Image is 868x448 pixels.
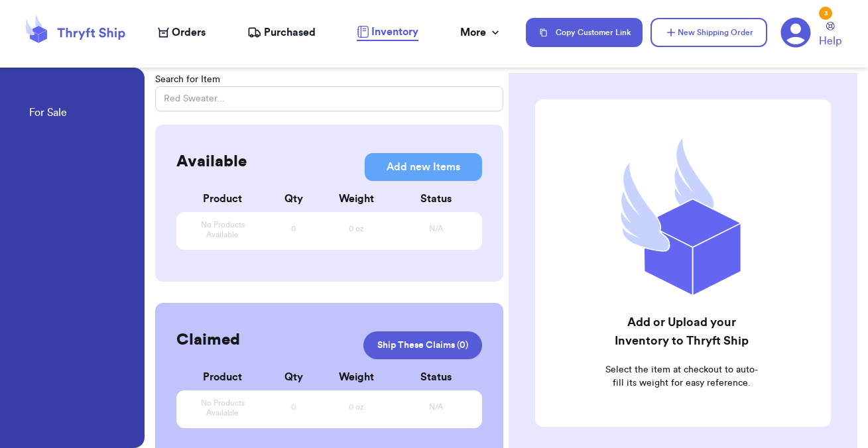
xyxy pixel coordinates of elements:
[187,191,258,207] div: Product
[247,25,316,40] a: Purchased
[357,24,418,41] a: Inventory
[258,191,329,207] div: Qty
[291,224,296,234] span: 0
[349,224,364,234] span: 0 oz
[155,73,503,86] p: Search for Item
[526,18,643,47] button: Copy Customer Link
[349,402,364,412] span: 0 oz
[187,369,258,385] div: Product
[172,25,206,40] span: Orders
[176,329,240,351] h2: Claimed
[429,402,443,412] span: N/A
[429,224,443,234] span: N/A
[176,151,247,172] h2: Available
[400,191,471,207] div: Status
[651,18,767,47] button: New Shipping Order
[313,369,400,385] div: Weight
[313,191,400,207] div: Weight
[400,369,471,385] div: Status
[365,153,482,181] button: Add new Items
[291,402,296,412] span: 0
[264,25,316,40] span: Purchased
[187,398,258,418] span: No Products Available
[819,22,841,49] a: Help
[187,220,258,240] span: No Products Available
[158,25,206,40] a: Orders
[600,313,763,350] h2: Add or Upload your Inventory to Thryft Ship
[600,363,763,390] p: Select the item at checkout to auto-fill its weight for easy reference.
[819,33,841,49] span: Help
[371,24,418,40] span: Inventory
[819,7,832,20] div: 3
[29,105,67,123] a: For Sale
[258,369,329,385] div: Qty
[780,17,811,48] a: 3
[155,86,503,111] input: Red Sweater...
[460,25,502,40] div: More
[363,331,482,359] a: Ship These Claims (0)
